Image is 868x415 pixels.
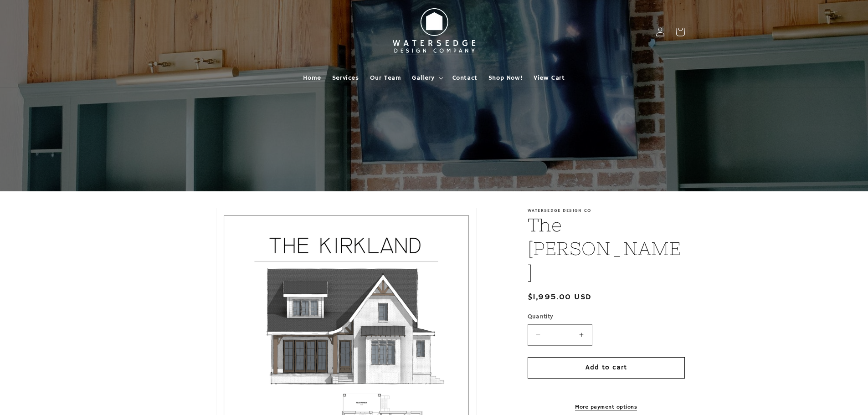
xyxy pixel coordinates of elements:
[365,68,407,87] a: Our Team
[528,213,685,284] h1: The [PERSON_NAME]
[298,68,326,87] a: Home
[303,74,321,82] span: Home
[332,74,359,82] span: Services
[528,208,685,213] p: Watersedge Design Co
[447,68,483,87] a: Contact
[528,313,685,322] label: Quantity
[412,74,434,82] span: Gallery
[384,4,484,60] img: Watersedge Design Co
[528,68,570,87] a: View Cart
[327,68,365,87] a: Services
[483,68,528,87] a: Shop Now!
[452,74,478,82] span: Contact
[528,403,685,411] a: More payment options
[528,291,592,303] span: $1,995.00 USD
[528,357,685,379] button: Add to cart
[406,68,447,87] summary: Gallery
[370,74,401,82] span: Our Team
[488,74,523,82] span: Shop Now!
[534,74,565,82] span: View Cart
